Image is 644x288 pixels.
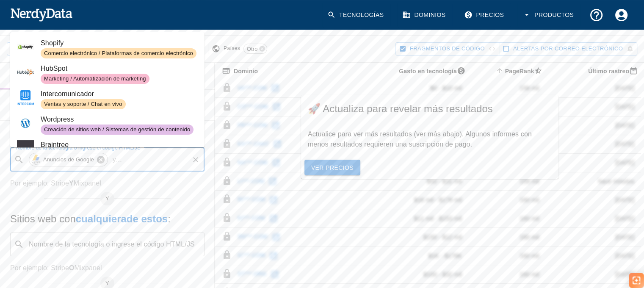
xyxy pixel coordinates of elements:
font: Precios [476,11,504,18]
span: El nombre de dominio registrado (es decir, "nerdydata.com"). [222,66,258,76]
font: : [168,213,171,224]
font: Por ejemplo: Stripe [10,264,69,271]
a: Ver precios [304,160,360,176]
font: Y [105,195,109,202]
button: Recibe alertas por correo electrónico con los resultados de sitios web recién encontrados. Haz cl... [499,42,637,55]
span: Un ranking de popularidad de páginas basado en los backlinks de un dominio. Los números bajos ind... [494,66,546,76]
button: Configuraciones de la cuenta [609,3,634,28]
font: Shopify [41,39,64,47]
font: Dominio [234,68,258,75]
a: Precios [459,3,511,28]
font: Intercomunicador [41,90,94,97]
font: Dominio: [DOMAIN_NAME] [22,22,95,28]
img: website_grey.svg [14,22,20,29]
font: Dominios [414,11,445,18]
font: de estos [127,213,168,224]
button: Ocultar búsqueda [7,42,86,55]
font: Palabras clave [96,50,131,56]
font: Dominio [43,50,64,56]
font: Fragmentos de código [410,45,485,52]
span: Fecha más reciente en la que se rastreó correctamente este sitio web [577,66,641,76]
font: ... [116,156,122,163]
font: Actualice para ver más resultados (ver más abajo). Algunos informes con menos resultados requiere... [308,130,532,148]
div: Anuncios de Google [29,153,108,166]
font: Ver precios [311,164,354,171]
button: Ocultar fragmentos de código [395,42,499,55]
font: PageRank [505,68,534,75]
font: Último rastreo [588,68,629,75]
font: Ventas y soporte / Chat en vivo [44,101,122,107]
font: Otro [247,46,258,52]
div: Otro [243,44,268,54]
font: Comercio electrónico / Plataformas de comercio electrónico [44,50,193,56]
font: Y [105,280,109,286]
font: Y [69,180,74,187]
font: Productos [534,11,574,18]
span: El gasto tecnológico anual mínimo y máximo estimado que tiene cada página web, según los planes g... [388,66,469,76]
a: Dominios [397,3,452,28]
font: Marketing / Automatización de marketing [44,75,146,82]
a: Tecnologías [322,3,391,28]
button: Claro [190,154,202,166]
font: Por ejemplo: Stripe [10,180,69,187]
button: Productos [517,3,580,28]
font: Gasto en tecnología [399,68,457,75]
span: Ocultar fragmentos de código [410,44,485,54]
font: Sitios web con [10,213,76,224]
img: logo_orange.svg [14,14,20,20]
font: versión [24,14,41,20]
iframe: Controlador de chat del widget Drift [602,228,634,260]
font: Países [224,45,240,51]
font: Wordpress [41,116,74,123]
font: Mixpanel [75,264,102,271]
font: 🚀 Actualiza para revelar más resultados [308,103,493,114]
font: HubSpot [41,65,67,72]
font: Creación de sitios web / Sistemas de gestión de contenido [44,126,190,133]
font: Alertas por correo electrónico [513,45,623,52]
img: tab_domain_overview_orange.svg [34,49,41,56]
font: Anuncios de Google [43,156,94,163]
font: y [113,156,116,163]
font: O [69,264,75,271]
button: Soporte y documentación [584,3,609,28]
font: Braintree [41,141,69,148]
font: Nombre de la tecnología o ingrese el código HTML/JS [16,145,141,150]
font: Tecnologías [339,11,384,18]
img: NerdyData.com [10,6,72,23]
font: 4.0.25 [41,14,56,20]
font: Mixpanel [74,180,101,187]
img: tab_keywords_by_traffic_grey.svg [87,49,94,56]
font: cualquiera [76,213,127,224]
span: Recibe alertas por correo electrónico con los resultados de sitios web recién encontrados. Haz cl... [513,44,623,54]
